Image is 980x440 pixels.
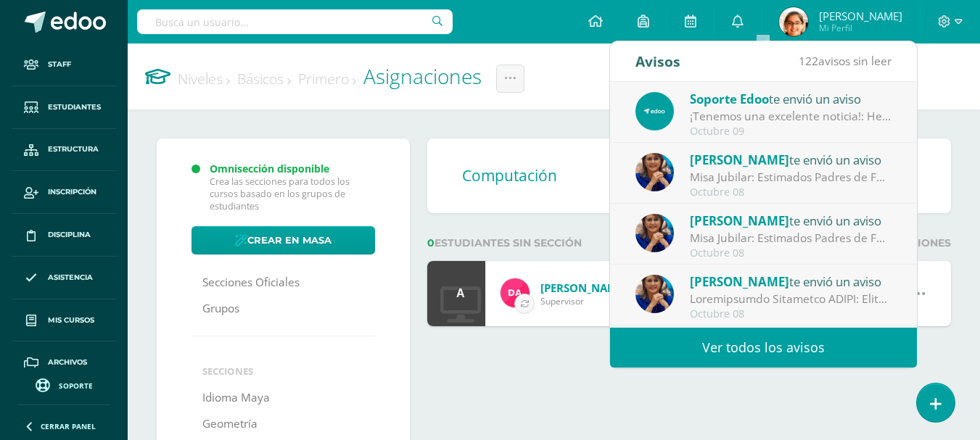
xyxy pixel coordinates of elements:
[427,236,683,249] div: estudiantes sin sección
[48,315,94,326] span: Mis cursos
[690,125,892,138] div: Octubre 09
[363,62,482,90] span: Asignaciones
[137,9,453,34] input: Busca un usuario...
[690,273,789,290] span: [PERSON_NAME]
[690,211,892,230] div: te envió un aviso
[690,108,892,125] div: ¡Tenemos una excelente noticia!: Hemos lanzado Edoo Finance, el nuevo módulo que facilita los cob...
[635,41,680,81] div: Avisos
[690,247,892,260] div: Octubre 08
[48,229,91,241] span: Disciplina
[635,153,674,191] img: 5d6f35d558c486632aab3bda9a330e6b.png
[48,59,71,70] span: Staff
[690,150,892,169] div: te envió un aviso
[12,257,116,299] a: Asistencia
[202,385,270,411] a: Idioma Maya
[690,230,892,246] div: Misa Jubilar: Estimados Padres de Familia de Cuarto Primaria hasta Quinto Bachillerato: Bendicion...
[690,308,892,320] div: Octubre 08
[540,281,627,295] a: [PERSON_NAME]
[462,162,916,190] div: Computación
[427,236,435,249] span: 0
[41,421,96,431] span: Cerrar panel
[779,7,808,36] img: 83dcd1ae463a5068b4a108754592b4a9.png
[690,169,892,186] div: Misa Jubilar: Estimados Padres de Familia de Cuarto Primaria hasta Quinto Bachillerato: Bendicion...
[635,92,674,130] img: eb7bbe1785973d010d2fd4ffa6ec7a1e.png
[12,171,116,214] a: Inscripción
[799,53,892,69] span: avisos sin leer
[202,365,364,378] li: Secciones
[298,69,356,88] a: Primero
[48,144,99,155] span: Estructura
[202,270,300,296] a: Secciones Oficiales
[192,226,375,254] a: Crear en masa
[610,328,917,368] a: Ver todos los avisos
[690,186,892,199] div: Octubre 08
[59,381,93,391] span: Soporte
[540,295,627,307] span: Supervisor
[12,129,116,172] a: Estructura
[501,278,530,307] img: a4b056576569c4343595cd746c16c0ec.png
[210,175,375,212] div: Crea las secciones para todos los cursos basado en los grupos de estudiantes
[202,296,239,322] a: Grupos
[635,275,674,313] img: 5d6f35d558c486632aab3bda9a330e6b.png
[210,162,375,175] div: Omnisección disponible
[690,151,789,168] span: [PERSON_NAME]
[690,212,789,229] span: [PERSON_NAME]
[12,43,116,86] a: Staff
[48,101,101,113] span: Estudiantes
[635,214,674,252] img: 5d6f35d558c486632aab3bda9a330e6b.png
[12,299,116,342] a: Mis cursos
[48,357,87,368] span: Archivos
[12,214,116,257] a: Disciplina
[17,375,110,394] a: Soporte
[819,9,902,23] span: [PERSON_NAME]
[690,89,892,108] div: te envió un aviso
[48,272,93,283] span: Asistencia
[690,291,892,307] div: Indicaciones Excursión IRTRA: Guatemala, 07 de octubre de 2025 Estimados Padres de Familia: De an...
[799,53,818,69] span: 122
[202,411,258,437] a: Geometría
[178,69,230,88] a: Niveles
[690,91,769,107] span: Soporte Edoo
[819,22,902,34] span: Mi Perfil
[12,341,116,384] a: Archivos
[48,186,96,198] span: Inscripción
[237,69,291,88] a: Básicos
[690,272,892,291] div: te envió un aviso
[12,86,116,129] a: Estudiantes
